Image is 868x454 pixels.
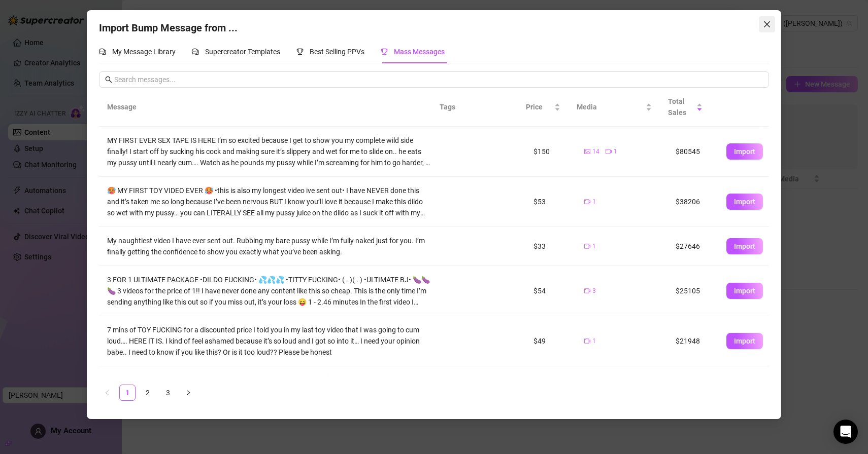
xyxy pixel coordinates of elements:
th: Message [99,88,431,127]
td: $27646 [667,227,718,266]
th: Media [569,88,660,127]
span: video-camera [584,243,590,249]
span: trophy [296,48,304,55]
td: $54 [525,266,576,316]
td: $80545 [667,127,718,177]
a: 3 [160,385,176,400]
div: MY FIRST EVER SEX TAPE IS HERE I’m so excited because I get to show you my complete wild side fin... [107,135,431,168]
div: 7 mins of TOY FUCKING for a discounted price I told you in my last toy video that I was going to ... [107,324,431,358]
td: $25105 [667,266,718,316]
div: My naughtiest video I have ever sent out. Rubbing my bare pussy while I’m fully naked just for yo... [107,235,431,257]
span: video-camera [606,148,612,155]
span: Import Bump Message from ... [99,22,238,34]
span: left [104,390,110,396]
span: video-camera [584,199,590,205]
button: left [99,385,115,401]
th: Price [518,88,569,127]
td: $38206 [667,177,718,227]
a: 1 [120,385,135,400]
span: 1 [592,336,596,346]
span: 3 [592,286,596,296]
span: Total Sales [668,96,694,118]
td: $49 [525,316,576,366]
div: 🥵 MY FIRST TOY VIDEO EVER 🥵 •this is also my longest video ive sent out• I have NEVER done this a... [107,185,431,218]
span: My Message Library [112,48,176,56]
td: $30 [525,366,576,417]
td: $33 [525,227,576,266]
button: right [180,385,196,401]
span: Supercreator Templates [205,48,280,56]
span: Import [734,337,755,345]
th: Total Sales [660,88,711,127]
th: Tags [431,88,492,127]
span: picture [584,148,590,155]
span: Price [526,101,552,112]
td: $21948 [667,316,718,366]
span: Import [734,198,755,206]
span: comment [192,48,199,55]
td: $53 [525,177,576,227]
span: Best Selling PPVs [310,48,364,56]
span: video-camera [584,338,590,344]
div: Here’s me fingering my tight little pussy in [GEOGRAPHIC_DATA] hehe 😜 Bet you cant watch for the ... [107,374,431,408]
a: 2 [140,385,155,400]
span: search [105,76,112,83]
span: Mass Messages [394,48,445,56]
button: Import [726,194,763,210]
span: trophy [381,48,388,55]
span: Import [734,287,755,295]
td: $21593 [667,366,718,417]
button: Import [726,333,763,349]
span: 1 [614,147,617,157]
button: Import [726,238,763,254]
li: Next Page [180,385,196,401]
span: Close [759,20,775,28]
td: $150 [525,127,576,177]
li: 3 [160,385,176,401]
span: right [185,390,191,396]
li: 2 [140,385,156,401]
span: 1 [592,197,596,207]
button: Close [759,16,775,32]
span: Import [734,147,755,156]
button: Import [726,283,763,299]
span: 1 [592,242,596,251]
span: video-camera [584,288,590,294]
button: Import [726,143,763,160]
div: Open Intercom Messenger [833,420,858,444]
input: Search messages... [114,74,763,85]
span: comment [99,48,106,55]
span: Import [734,242,755,250]
span: close [763,20,771,28]
li: 1 [119,385,136,401]
li: Previous Page [99,385,115,401]
span: Media [577,101,644,112]
div: 3 FOR 1 ULTIMATE PACKAGE •DILDO FUCKING• 💦💦💦 •TITTY FUCKING• ( . )( . ) •ULTIMATE BJ• 🍆🍆🍆 3 video... [107,274,431,308]
span: 14 [592,147,599,157]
